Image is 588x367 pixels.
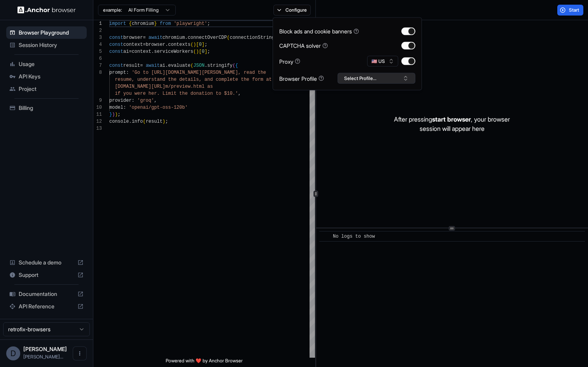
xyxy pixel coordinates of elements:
[19,303,74,310] span: API Reference
[199,49,201,54] span: [
[6,346,20,360] div: D
[188,35,227,40] span: connectOverCDP
[19,290,74,298] span: Documentation
[196,42,199,47] span: [
[207,49,210,54] span: ;
[19,85,84,93] span: Project
[146,42,165,47] span: browser
[238,91,241,96] span: ,
[132,98,135,103] span: :
[132,119,143,124] span: info
[154,21,157,26] span: }
[93,104,102,111] div: 10
[199,42,201,47] span: 0
[17,6,76,14] img: Anchor Logo
[109,63,123,68] span: const
[23,346,67,352] span: Daniel Portela
[569,7,580,13] span: Start
[233,63,235,68] span: (
[6,102,87,114] div: Billing
[93,34,102,41] div: 3
[432,115,471,123] span: start browser
[143,42,145,47] span: =
[73,346,87,360] button: Open menu
[6,288,87,300] div: Documentation
[6,83,87,95] div: Project
[143,35,145,40] span: =
[207,63,233,68] span: stringify
[93,20,102,27] div: 1
[394,115,510,133] p: After pressing , your browser session will appear here
[129,21,131,26] span: {
[19,104,84,112] span: Billing
[19,73,84,80] span: API Keys
[174,21,207,26] span: 'playwright'
[202,49,205,54] span: 0
[109,35,123,40] span: const
[112,112,115,117] span: )
[249,70,266,75] span: ad the
[185,35,187,40] span: .
[163,119,165,124] span: )
[168,42,191,47] span: contexts
[6,256,87,269] div: Schedule a demo
[149,35,163,40] span: await
[279,42,328,50] div: CAPTCHA solver
[93,48,102,55] div: 5
[151,49,154,54] span: .
[129,119,131,124] span: .
[93,69,102,76] div: 8
[160,21,171,26] span: from
[103,7,122,13] span: example:
[93,55,102,62] div: 6
[93,111,102,118] div: 11
[193,49,196,54] span: (
[93,118,102,125] div: 12
[115,77,255,82] span: resume, understand the details, and complete the f
[115,91,238,96] span: if you were her. Limit the donation to $10.'
[115,84,165,89] span: [DOMAIN_NAME][URL]
[132,49,151,54] span: context
[191,42,193,47] span: (
[109,112,112,117] span: }
[279,57,300,65] div: Proxy
[140,63,143,68] span: =
[109,21,126,26] span: import
[109,119,129,124] span: console
[6,70,87,83] div: API Keys
[19,29,84,37] span: Browser Playground
[154,98,157,103] span: ,
[126,70,129,75] span: :
[123,63,140,68] span: result
[132,70,249,75] span: 'Go to [URL][DOMAIN_NAME][PERSON_NAME], re
[93,27,102,34] div: 2
[109,42,123,47] span: const
[129,49,131,54] span: =
[205,42,207,47] span: ;
[168,63,191,68] span: evaluate
[19,271,74,279] span: Support
[279,74,324,82] div: Browser Profile
[93,41,102,48] div: 4
[132,21,154,26] span: chromium
[273,5,311,16] button: Configure
[154,49,193,54] span: serviceWorkers
[255,77,297,82] span: orm at https://
[123,49,129,54] span: ai
[19,41,84,49] span: Session History
[205,49,207,54] span: ]
[279,27,359,35] div: Block ads and cookie banners
[109,98,132,103] span: provider
[6,269,87,281] div: Support
[123,35,143,40] span: browser
[202,42,205,47] span: ]
[109,49,123,54] span: const
[338,73,415,84] button: Select Profile...
[165,119,168,124] span: ;
[93,97,102,104] div: 9
[143,119,145,124] span: (
[137,98,154,103] span: 'groq'
[146,63,160,68] span: await
[146,119,163,124] span: result
[123,105,126,110] span: :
